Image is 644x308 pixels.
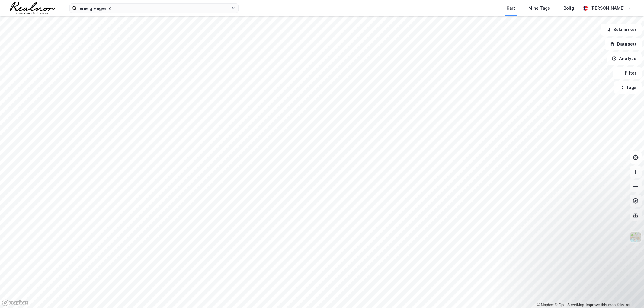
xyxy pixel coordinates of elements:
button: Analyse [607,52,642,65]
img: Z [630,231,641,243]
a: OpenStreetMap [555,303,584,307]
button: Bokmerker [601,24,642,36]
img: realnor-logo.934646d98de889bb5806.png [10,2,55,14]
button: Datasett [605,38,642,50]
a: Mapbox homepage [2,299,28,306]
input: Søk på adresse, matrikkel, gårdeiere, leietakere eller personer [77,4,231,13]
button: Filter [613,67,642,79]
button: Tags [614,81,642,94]
div: Kart [507,5,515,12]
a: Improve this map [586,303,616,307]
div: Bolig [563,5,574,12]
div: Mine Tags [528,5,550,12]
a: Mapbox [537,303,554,307]
div: [PERSON_NAME] [590,5,625,12]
